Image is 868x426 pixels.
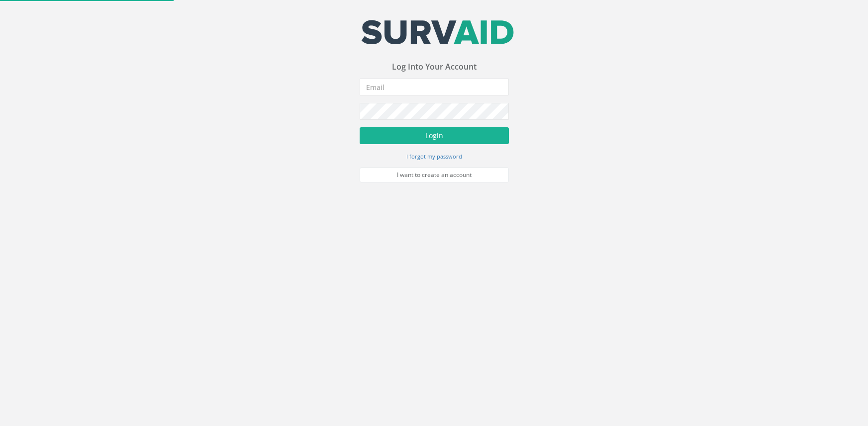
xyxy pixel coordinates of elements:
[360,63,509,72] h3: Log Into Your Account
[406,152,462,161] a: I forgot my password
[360,127,509,144] button: Login
[406,153,462,160] small: I forgot my password
[360,79,509,95] input: Email
[360,168,509,182] a: I want to create an account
